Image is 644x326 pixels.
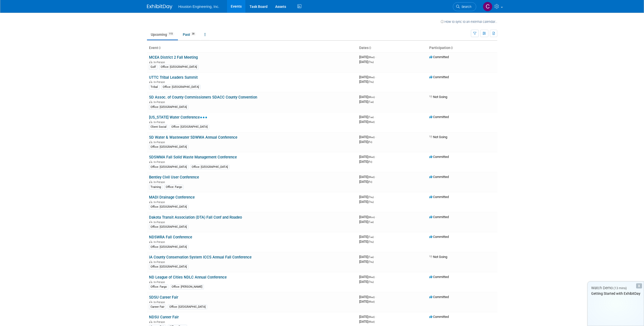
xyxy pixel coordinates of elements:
a: Sort by Event Name [158,46,161,50]
a: Dakota Transit Association (DTA) Fall Conf and Roadeo [149,215,242,220]
div: Office: [GEOGRAPHIC_DATA] [170,125,209,129]
a: Bentley Civil User Conference [149,175,199,180]
span: [DATE] [359,220,374,224]
img: In-Person Event [149,160,152,163]
span: Committed [429,75,449,79]
span: [DATE] [359,275,376,279]
span: - [375,275,376,279]
span: [DATE] [359,80,374,84]
div: Office: [GEOGRAPHIC_DATA] [190,165,229,169]
span: (Wed) [368,136,375,139]
span: [DATE] [359,175,376,179]
span: [DATE] [359,295,376,299]
div: Office: [GEOGRAPHIC_DATA] [159,65,199,69]
img: Chris Furman [483,2,492,11]
span: (Wed) [368,76,375,79]
img: In-Person Event [149,240,152,243]
span: - [375,315,376,319]
span: [DATE] [359,260,374,264]
div: Office: [GEOGRAPHIC_DATA] [168,305,207,309]
a: Past38 [179,30,200,39]
img: In-Person Event [149,141,152,143]
span: Not Going [429,135,447,139]
img: In-Person Event [149,320,152,323]
span: (Wed) [368,320,375,323]
img: In-Person Event [149,301,152,303]
span: (Thu) [368,196,374,199]
span: [DATE] [359,300,375,303]
span: [DATE] [359,315,376,319]
a: Upcoming115 [147,30,178,39]
div: Client Social [149,125,168,129]
span: [DATE] [359,320,375,323]
a: [US_STATE] Water Conference [149,115,207,120]
a: MCEA District 2 Fall Meeting [149,55,198,60]
img: In-Person Event [149,61,152,63]
img: ExhibitDay [147,4,172,9]
span: In-Person [154,221,167,224]
span: (Thu) [368,80,374,83]
span: (Thu) [368,260,374,263]
div: Office: [GEOGRAPHIC_DATA] [149,105,188,109]
span: Committed [429,175,449,179]
span: (13 mins) [614,286,627,290]
span: Committed [429,215,449,219]
span: [DATE] [359,55,376,59]
span: (Wed) [368,121,375,123]
span: [DATE] [359,120,375,124]
a: How to sync to an external calendar... [441,20,497,24]
span: (Mon) [368,96,375,99]
span: - [374,255,375,259]
a: SDSU Career Fair [149,295,178,300]
a: IA County Conservation System ICCS Annual Fall Conference [149,255,252,259]
a: MADI Drainage Conference [149,195,195,200]
span: - [374,235,375,239]
div: Tribal [149,85,159,89]
span: [DATE] [359,75,376,79]
span: [DATE] [359,140,372,144]
span: Committed [429,155,449,159]
span: (Tue) [368,116,374,119]
span: [DATE] [359,215,376,219]
a: Sort by Start Date [369,46,371,50]
span: [DATE] [359,155,376,159]
span: - [375,175,376,179]
span: - [375,95,376,99]
a: SD Assoc. of County Commissioners SDACC County Convention [149,95,257,100]
span: [DATE] [359,280,374,284]
span: Search [460,5,471,9]
a: NDSWRA Fall Conference [149,235,192,239]
span: (Thu) [368,61,374,63]
a: Sort by Participation Type [450,46,453,50]
span: In-Person [154,160,167,164]
span: Committed [429,55,449,59]
span: - [374,115,375,119]
th: Dates [357,44,427,52]
span: - [374,195,375,199]
span: - [375,295,376,299]
th: Event [147,44,357,52]
span: [DATE] [359,235,375,239]
span: (Tue) [368,256,374,258]
div: Office: [GEOGRAPHIC_DATA] [149,165,188,169]
div: Office: [GEOGRAPHIC_DATA] [149,265,188,269]
img: In-Person Event [149,201,152,203]
span: 38 [190,32,196,36]
span: In-Person [154,181,167,184]
span: (Wed) [368,56,375,59]
span: (Fri) [368,181,372,183]
span: (Fri) [368,160,372,163]
span: Committed [429,195,449,199]
span: In-Person [154,61,167,64]
span: (Wed) [368,300,375,303]
span: (Fri) [368,141,372,143]
span: In-Person [154,301,167,304]
span: (Wed) [368,276,375,279]
span: Committed [429,235,449,239]
span: In-Person [154,240,167,244]
span: [DATE] [359,100,374,104]
span: 115 [167,32,174,36]
span: (Tue) [368,221,374,223]
div: Training [149,185,162,189]
span: (Wed) [368,156,375,158]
